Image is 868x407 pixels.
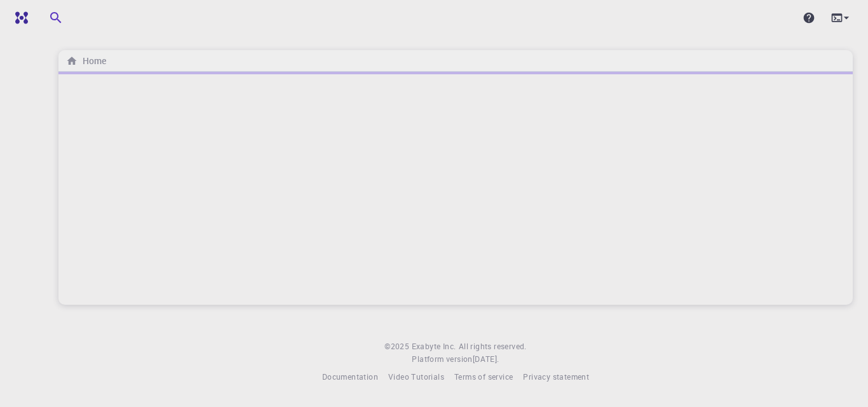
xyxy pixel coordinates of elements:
[388,371,444,384] a: Video Tutorials
[10,11,28,24] img: logo
[412,353,472,366] span: Platform version
[473,354,499,364] span: [DATE] .
[322,371,378,384] a: Documentation
[473,353,499,366] a: [DATE].
[454,371,513,384] a: Terms of service
[388,371,444,382] span: Video Tutorials
[78,54,106,68] h6: Home
[412,340,456,353] a: Exabyte Inc.
[322,371,378,382] span: Documentation
[64,54,109,68] nav: breadcrumb
[384,340,411,353] span: © 2025
[454,371,513,382] span: Terms of service
[412,341,456,351] span: Exabyte Inc.
[459,340,527,353] span: All rights reserved.
[523,371,589,384] a: Privacy statement
[523,371,589,382] span: Privacy statement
